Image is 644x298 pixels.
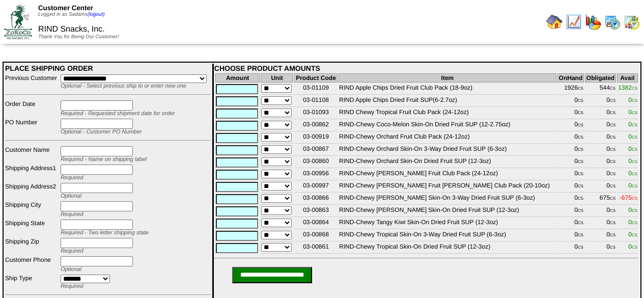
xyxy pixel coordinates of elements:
[578,184,583,188] span: CS
[578,172,583,176] span: CS
[61,248,83,254] span: Required
[557,230,584,241] td: 0
[339,108,556,119] td: RIND Chewy Tropical Fruit Club Pack (24-12oz)
[61,129,142,135] span: Optional - Customer PO Number
[585,194,616,205] td: 675
[610,208,615,213] span: CS
[610,245,615,250] span: CS
[632,147,637,152] span: CS
[557,145,584,156] td: 0
[61,283,83,289] span: Required
[339,96,556,107] td: RIND Apple Chips Dried Fruit SUP(6-2.7oz)
[578,245,583,250] span: CS
[610,86,615,91] span: CS
[339,84,556,95] td: RIND Apple Chips Dried Fruit Club Pack (18-9oz)
[294,132,338,144] td: 03-00919
[632,98,637,103] span: CS
[610,221,615,225] span: CS
[628,206,637,213] span: 0
[339,73,556,83] th: Item
[557,194,584,205] td: 0
[5,146,59,163] td: Customer Name
[628,145,637,152] span: 0
[610,159,615,164] span: CS
[632,111,637,115] span: CS
[578,86,583,91] span: CS
[632,221,637,225] span: CS
[628,96,637,103] span: 0
[578,123,583,127] span: CS
[585,120,616,131] td: 0
[585,181,616,193] td: 0
[339,120,556,131] td: RIND-Chewy Coco-Melon Skin-On Dried Fruit SUP (12-2.75oz)
[5,201,59,218] td: Shipping City
[339,194,556,205] td: RIND-Chewy [PERSON_NAME] Skin-On 3-Way Dried Fruit SUP (6-3oz)
[294,120,338,131] td: 03-00862
[585,242,616,254] td: 0
[294,242,338,254] td: 03-00861
[61,211,83,218] span: Required
[214,64,639,72] div: CHOOSE PRODUCT AMOUNTS
[5,164,59,181] td: Shipping Address1
[557,120,584,131] td: 0
[557,108,584,119] td: 0
[632,135,637,140] span: CS
[294,194,338,205] td: 03-00866
[557,181,584,193] td: 0
[578,98,583,103] span: CS
[339,206,556,217] td: RIND-Chewy [PERSON_NAME] Skin-On Dried Fruit SUP (12-3oz)
[632,123,637,127] span: CS
[294,181,338,193] td: 03-00997
[38,25,105,34] span: RIND Snacks, Inc.
[5,74,59,90] td: Previous Customer
[617,73,638,83] th: Avail
[578,159,583,164] span: CS
[628,231,637,238] span: 0
[578,208,583,213] span: CS
[38,34,119,40] span: Thank You for Being Our Customer!
[5,100,59,117] td: Order Date
[339,218,556,229] td: RIND-Chewy Tangy Kiwi Skin-On Dried Fruit SUP (12-3oz)
[578,233,583,237] span: CS
[610,111,615,115] span: CS
[5,219,59,236] td: Shipping State
[294,157,338,168] td: 03-00860
[5,64,211,72] div: PLACE SHIPPING ORDER
[610,233,615,237] span: CS
[628,133,637,140] span: 0
[585,96,616,107] td: 0
[610,196,615,201] span: CS
[628,219,637,226] span: 0
[294,73,338,83] th: Product Code
[5,182,59,200] td: Shipping Address2
[557,73,584,83] th: OnHand
[585,206,616,217] td: 0
[566,14,582,30] img: line_graph.gif
[261,73,293,83] th: Unit
[585,157,616,168] td: 0
[585,145,616,156] td: 0
[546,14,563,30] img: home.gif
[88,12,105,17] a: (logout)
[61,193,81,199] span: Optional
[610,98,615,103] span: CS
[557,157,584,168] td: 0
[557,132,584,144] td: 0
[61,175,83,181] span: Required
[628,121,637,128] span: 0
[557,242,584,254] td: 0
[585,218,616,229] td: 0
[339,242,556,254] td: RIND-Chewy Tropical Skin-On Dried Fruit SUP (12-3oz)
[610,184,615,188] span: CS
[632,172,637,176] span: CS
[578,135,583,140] span: CS
[557,218,584,229] td: 0
[38,4,93,12] span: Customer Center
[610,147,615,152] span: CS
[38,12,105,17] span: Logged in as Sadams
[585,230,616,241] td: 0
[61,111,175,117] span: Required - Requested shipment date for order
[339,181,556,193] td: RIND-Chewy [PERSON_NAME] Fruit [PERSON_NAME] Club Pack (20-10oz)
[61,266,81,273] span: Optional
[5,237,59,255] td: Shipping Zip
